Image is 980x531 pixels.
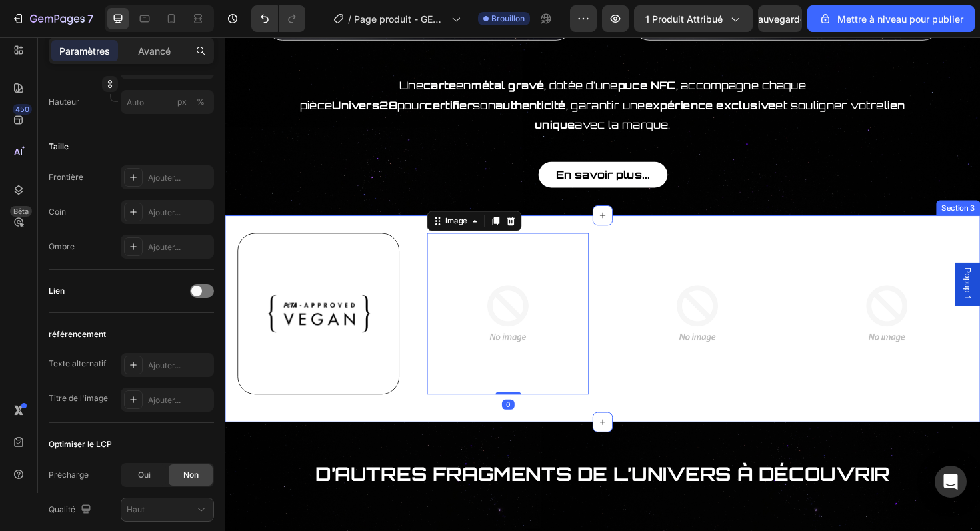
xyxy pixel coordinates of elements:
font: Avancé [138,45,171,57]
font: Taille [49,141,69,151]
font: Ombre [49,241,75,251]
font: Page produit - GENESIS [354,13,445,39]
button: Mettre à niveau pour publier [807,5,975,32]
font: Ajouter... [148,360,181,370]
strong: certifier [212,65,263,79]
span: D’autres fragments de l’Univers à découvrir [96,450,705,474]
button: Sauvegarder [758,5,802,32]
a: En savoir plus... [332,132,469,159]
div: Image [231,189,259,201]
strong: puce [416,44,447,58]
font: / [348,13,351,25]
font: Précharge [49,470,89,480]
font: Oui [138,470,151,480]
strong: unique [328,85,371,99]
strong: expérience [445,65,517,79]
iframe: Zone de conception [225,37,980,531]
font: Lien [49,286,65,296]
strong: Univers28 [114,65,183,79]
div: Ouvrir Intercom Messenger [935,466,967,498]
strong: authenticité [287,65,361,79]
font: Hauteur [49,97,79,107]
p: Une en , dotée d’une , accompagne chaque pièce pour son , garantir une et souligner votre avec la... [76,41,724,103]
button: px [193,94,209,110]
font: % [197,97,205,107]
font: Texte alternatif [49,358,106,368]
font: Titre de l'image [49,393,108,403]
font: 450 [15,105,29,114]
font: Frontière [49,172,83,182]
button: 1 produit attribué [634,5,753,32]
span: Popup 1 [780,244,793,278]
font: Coin [49,207,66,217]
font: Sauvegarder [752,13,809,25]
font: Bêta [13,207,29,216]
div: Section 3 [756,175,797,187]
font: Ajouter... [148,395,181,405]
font: Ajouter... [148,207,181,217]
strong: NFC [451,44,477,58]
div: Annuler/Rétablir [251,5,305,32]
button: 7 [5,5,99,32]
img: gempages_563521886198170789-8d985892-e524-4e23-ad45-5d6655980949.png [13,207,185,378]
font: Non [183,470,199,480]
font: 7 [87,12,93,25]
font: Ajouter... [148,242,181,252]
img: no-image-2048-5e88c1b20e087fb7bbe9a3771824e743c244f437e4f8ba93bbf7b11b53f7824c_large.gif [615,207,787,378]
font: Ajouter... [148,173,181,183]
strong: carte [210,44,245,58]
font: Optimiser le LCP [49,439,112,449]
img: no-image-2048-5e88c1b20e087fb7bbe9a3771824e743c244f437e4f8ba93bbf7b11b53f7824c_large.gif [415,207,586,378]
strong: En savoir plus... [351,139,450,153]
strong: gravé [300,44,338,58]
strong: métal [261,44,297,58]
font: Qualité [49,504,75,514]
img: no-image-2048-5e88c1b20e087fb7bbe9a3771824e743c244f437e4f8ba93bbf7b11b53f7824c_large.gif [214,207,385,378]
font: 1 produit attribué [645,13,723,25]
font: référencement [49,329,106,339]
button: % [174,94,190,110]
font: Mettre à niveau pour publier [837,13,963,25]
font: px [177,97,187,107]
strong: lien [698,65,721,79]
font: Brouillon [491,13,525,23]
strong: exclusive [521,65,583,79]
div: 0 [293,384,307,394]
font: Paramètres [59,45,110,57]
input: px% [121,90,214,114]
